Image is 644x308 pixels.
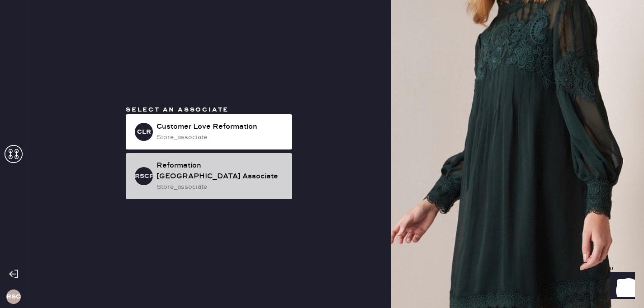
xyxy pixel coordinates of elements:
[126,106,229,114] span: Select an associate
[156,132,285,142] div: store_associate
[156,160,285,182] div: Reformation [GEOGRAPHIC_DATA] Associate
[156,121,285,132] div: Customer Love Reformation
[156,182,285,192] div: store_associate
[6,294,21,300] h3: RSCP
[601,267,640,306] iframe: Front Chat
[137,129,151,135] h3: CLR
[135,173,153,179] h3: RSCPA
